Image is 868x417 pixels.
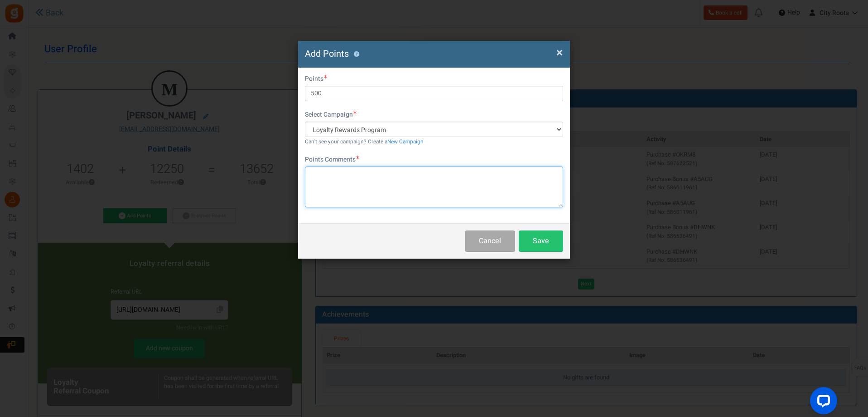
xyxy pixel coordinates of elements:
[305,47,349,60] span: Add Points
[305,74,327,83] label: Points
[519,231,563,252] button: Save
[387,138,424,146] a: New Campaign
[305,155,359,164] label: Points Comments
[305,138,424,146] small: Can't see your campaign? Create a
[465,231,515,252] button: Cancel
[353,51,359,57] button: ?
[556,44,563,61] span: ×
[305,110,357,119] label: Select Campaign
